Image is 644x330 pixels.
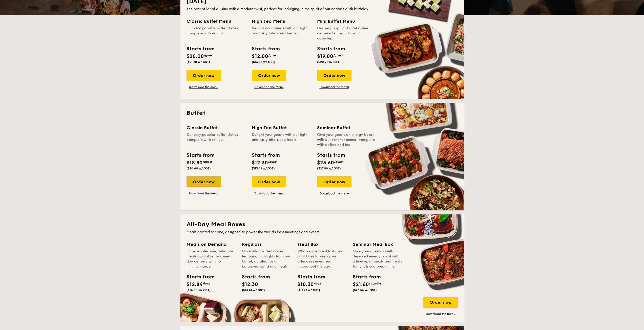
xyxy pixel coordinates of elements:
div: Enjoy wholesome, delicious meals available for same-day delivery with no minimum order. [186,249,236,269]
a: Download the menu [317,191,351,195]
span: $12.00 [252,53,268,59]
div: Starts from [297,273,320,281]
div: Treat Box [297,241,347,248]
div: Meals on Demand [186,241,236,248]
span: $25.60 [317,160,334,166]
span: ($13.41 w/ GST) [242,288,265,292]
span: ($23.54 w/ GST) [353,288,377,292]
h2: All-Day Meal Boxes [186,221,458,229]
a: Download the menu [186,85,221,89]
span: ($14.00 w/ GST) [186,288,211,292]
div: High Tea Buffet [252,124,311,131]
div: High Tea Menu [252,18,311,25]
span: /bundle [369,282,381,285]
div: Classic Buffet Menu [186,18,246,25]
div: Starts from [186,45,214,53]
div: Order now [252,176,286,187]
span: $21.60 [353,281,369,288]
div: Wholesome breakfasts and light bites to keep your attendees energised throughout the day. [297,249,347,269]
span: /guest [268,160,278,164]
div: Order now [317,70,351,81]
div: Starts from [252,45,279,53]
div: Our very popular buffet dishes, complete with set-up. [186,132,246,147]
span: ($11.23 w/ GST) [297,288,320,292]
a: Download the menu [186,191,221,195]
div: Starts from [186,273,209,281]
div: Mini Buffet Menu [317,18,376,25]
span: /box [203,282,210,285]
a: Download the menu [423,312,458,316]
span: $12.30 [242,281,258,288]
div: Starts from [353,273,376,281]
div: Order now [252,70,286,81]
span: $12.30 [252,160,268,166]
div: Order now [186,70,221,81]
span: ($27.90 w/ GST) [317,167,341,170]
div: Give your guests a well-deserved energy boost with a line-up of meals and treats for lunch and br... [353,249,402,269]
span: ($21.80 w/ GST) [186,60,210,64]
div: Starts from [186,151,214,159]
div: Order now [423,297,458,308]
div: Classic Buffet [186,124,246,131]
span: $18.80 [186,160,203,166]
span: ($20.49 w/ GST) [186,167,211,170]
span: /box [314,282,321,285]
div: Order now [317,176,351,187]
span: $20.00 [186,53,204,59]
span: ($20.71 w/ GST) [317,60,341,64]
div: Regulars [242,241,291,248]
div: Our very popular buffet dishes, delivered straight to your doorstep. [317,26,376,41]
div: Delight your guests with our light and tasty bite-sized treats. [252,132,311,147]
div: Order now [186,176,221,187]
div: Starts from [317,45,345,53]
span: $10.30 [297,281,314,288]
div: Starts from [242,273,265,281]
div: Meals crafted for one, designed to power the world's best meetings and events. [186,230,458,235]
span: /guest [333,54,343,57]
div: The best of local cuisine with a modern twist, perfect for indulging in the spirit of our nation’... [186,7,458,12]
a: Download the menu [252,85,286,89]
div: Delight your guests with our light and tasty bite-sized treats. [252,26,311,41]
div: Give your guests an energy boost with our seminar menus, complete with coffee and tea. [317,132,376,147]
h2: Buffet [186,109,458,117]
div: Seminar Meal Box [353,241,402,248]
span: /guest [203,160,212,164]
div: Carefully-crafted boxes featuring highlights from our buffet, curated for a balanced, satisfying ... [242,249,291,269]
span: ($13.08 w/ GST) [252,60,275,64]
span: $19.00 [317,53,333,59]
span: $12.84 [186,281,203,288]
span: /guest [204,54,214,57]
div: Starts from [317,151,345,159]
a: Download the menu [252,191,286,195]
a: Download the menu [317,85,351,89]
span: ($13.41 w/ GST) [252,167,275,170]
div: Our very popular buffet dishes, complete with set-up. [186,26,246,41]
div: Seminar Buffet [317,124,376,131]
span: /guest [268,54,278,57]
div: Starts from [252,151,279,159]
span: /guest [334,160,344,164]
